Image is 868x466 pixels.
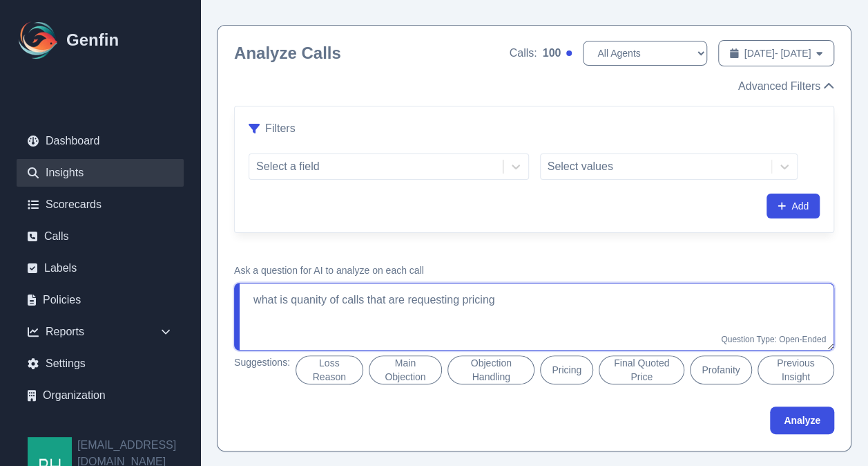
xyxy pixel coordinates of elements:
[599,355,684,384] button: Final Quoted Price
[510,45,537,62] span: Calls:
[265,120,296,137] h3: Filters
[234,355,290,384] span: Suggestions:
[234,42,341,64] h2: Analyze Calls
[540,355,593,384] button: Pricing
[17,127,184,155] a: Dashboard
[718,40,834,66] button: [DATE]- [DATE]
[17,223,184,250] a: Calls
[17,159,184,187] a: Insights
[766,194,820,218] button: Add
[738,78,834,95] button: Advanced Filters
[234,283,834,351] textarea: what is quanity of calls that are requesting pricing
[17,18,61,62] img: Logo
[744,46,811,60] span: [DATE] - [DATE]
[758,355,835,384] button: Previous Insight
[66,29,119,51] h1: Genfin
[690,355,751,384] button: Profanity
[234,263,834,277] h4: Ask a question for AI to analyze on each call
[17,191,184,218] a: Scorecards
[17,350,184,378] a: Settings
[721,335,826,344] span: Question Type: Open-Ended
[447,355,534,384] button: Objection Handling
[17,254,184,282] a: Labels
[17,318,184,346] div: Reports
[17,286,184,314] a: Policies
[17,382,184,409] a: Organization
[770,407,834,434] button: Analyze
[543,45,561,62] span: 100
[369,355,443,384] button: Main Objection
[296,355,363,384] button: Loss Reason
[738,78,820,95] span: Advanced Filters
